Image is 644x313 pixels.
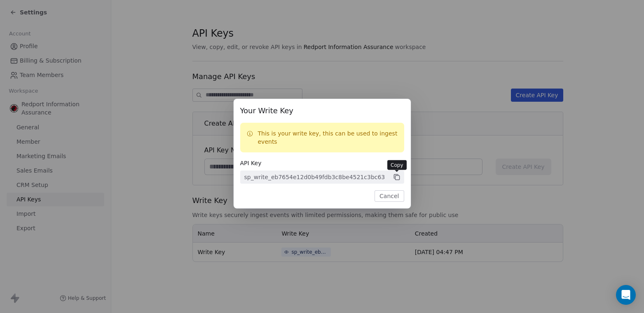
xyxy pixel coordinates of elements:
span: API Key [240,159,404,167]
p: This is your write key, this can be used to ingest events [258,129,398,146]
span: Your Write Key [240,105,404,116]
div: sp_write_eb7654e12d0b49fdb3c8be4521c3bc63 [244,173,385,181]
button: Cancel [375,190,404,202]
p: Copy [391,162,403,168]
